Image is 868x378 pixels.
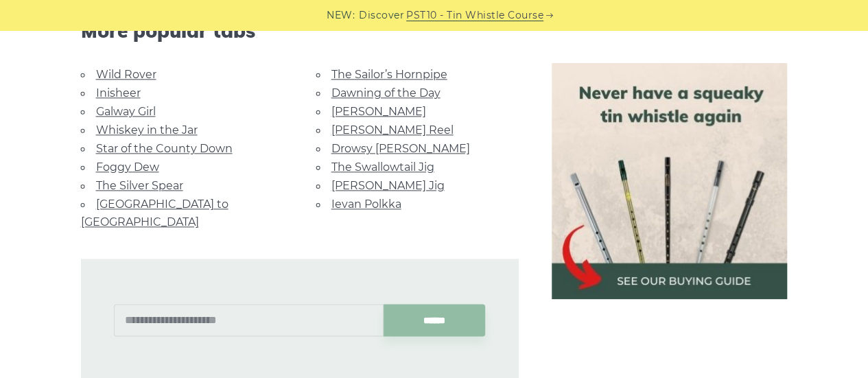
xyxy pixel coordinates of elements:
[96,142,233,155] a: Star of the County Down
[96,86,141,99] a: Inisheer
[331,161,434,174] a: The Swallowtail Jig
[327,8,355,23] span: NEW:
[331,105,426,118] a: [PERSON_NAME]
[406,8,543,23] a: PST10 - Tin Whistle Course
[331,179,445,192] a: [PERSON_NAME] Jig
[552,63,788,299] img: tin whistle buying guide
[359,8,404,23] span: Discover
[331,123,454,137] a: [PERSON_NAME] Reel
[331,198,401,211] a: Ievan Polkka
[96,123,198,137] a: Whiskey in the Jar
[81,19,519,43] span: More popular tabs
[96,161,159,174] a: Foggy Dew
[81,198,228,228] a: [GEOGRAPHIC_DATA] to [GEOGRAPHIC_DATA]
[96,105,156,118] a: Galway Girl
[331,86,441,99] a: Dawning of the Day
[331,68,447,81] a: The Sailor’s Hornpipe
[96,68,156,81] a: Wild Rover
[331,142,470,155] a: Drowsy [PERSON_NAME]
[96,179,183,192] a: The Silver Spear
